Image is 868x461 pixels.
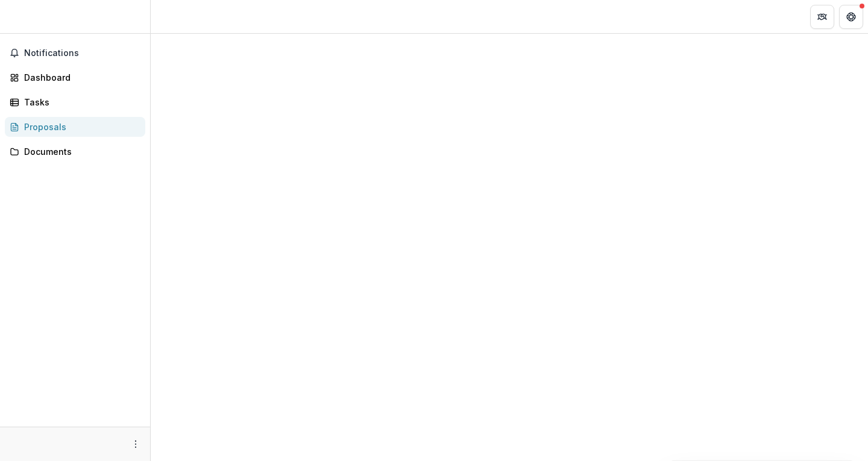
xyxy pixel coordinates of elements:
[24,121,136,133] div: Proposals
[5,43,145,63] button: Notifications
[24,71,136,84] div: Dashboard
[24,48,140,58] span: Notifications
[5,142,145,162] a: Documents
[5,117,145,137] a: Proposals
[5,92,145,112] a: Tasks
[24,96,136,108] div: Tasks
[839,5,863,29] button: Get Help
[128,437,143,451] button: More
[810,5,834,29] button: Partners
[5,67,145,87] a: Dashboard
[24,145,136,158] div: Documents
